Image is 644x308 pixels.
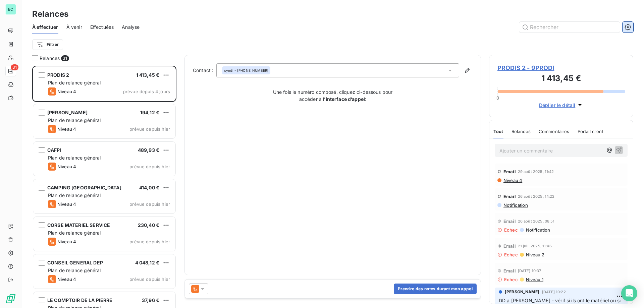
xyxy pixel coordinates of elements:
button: Filtrer [32,39,63,50]
span: prévue depuis 4 jours [123,89,170,94]
span: 29 août 2025, 11:42 [518,170,554,174]
strong: interface d’appel [326,96,365,102]
span: prévue depuis hier [129,201,170,207]
span: Echec [504,277,518,282]
span: [DATE] 10:22 [542,290,566,294]
p: Une fois le numéro composé, cliquez ci-dessous pour accéder à l’ : [266,88,400,103]
span: Email [503,243,516,249]
span: Niveau 4 [57,201,76,207]
span: Déplier le détail [539,102,576,109]
h3: 1 413,45 € [497,72,625,86]
span: À effectuer [32,24,58,30]
span: [PERSON_NAME] [47,110,88,115]
span: Echec [504,227,518,233]
span: 194,12 € [140,110,159,115]
span: 26 août 2025, 08:51 [518,219,555,223]
span: Plan de relance général [48,192,101,198]
span: Portail client [578,129,603,134]
span: 230,40 € [138,222,159,228]
span: Echec [504,252,518,257]
span: 489,93 € [138,147,159,153]
span: Niveau 4 [57,126,76,132]
span: Niveau 1 [525,277,543,282]
span: prévue depuis hier [129,276,170,282]
span: Niveau 4 [503,178,522,183]
span: 414,00 € [139,185,159,190]
div: grid [32,66,176,308]
span: Relances [512,129,531,134]
span: 37,96 € [142,297,159,303]
span: Analyse [122,24,140,30]
div: - [PHONE_NUMBER] [224,68,268,73]
span: Plan de relance général [48,230,101,236]
span: Effectuées [90,24,114,30]
span: 4 048,12 € [135,260,160,265]
span: Notification [503,202,528,208]
button: Déplier le détail [537,101,586,109]
input: Rechercher [519,22,620,33]
label: Contact : [193,67,216,74]
span: cyndi [224,68,233,73]
span: [DATE] 10:37 [518,269,541,273]
span: Niveau 4 [57,89,76,94]
span: PRODIS 2 - 9PRODI [497,63,625,72]
span: CAFPI [47,147,61,153]
span: prévue depuis hier [129,239,170,244]
span: Email [503,194,516,199]
span: Plan de relance général [48,155,101,161]
span: CONSEIL GENERAL DEP [47,260,103,265]
span: Email [503,219,516,224]
span: Niveau 2 [525,252,544,257]
span: 21 juil. 2025, 11:46 [518,244,552,248]
span: 0 [496,95,499,101]
span: LE COMPTOIR DE LA PIERRE [47,297,113,303]
span: Plan de relance général [48,267,101,273]
span: Email [503,169,516,174]
span: 1 413,45 € [136,72,160,78]
span: À venir [66,24,82,30]
span: Tout [493,129,503,134]
span: prévue depuis hier [129,126,170,132]
img: Logo LeanPay [5,293,16,304]
span: 26 août 2025, 14:22 [518,194,555,198]
span: 31 [61,55,69,61]
span: Niveau 4 [57,164,76,169]
span: CORSE MATERIEL SERVICE [47,222,110,228]
span: [PERSON_NAME] [505,289,539,295]
span: 31 [11,64,18,70]
span: prévue depuis hier [129,164,170,169]
button: Prendre des notes durant mon appel [394,284,477,294]
span: PRODIS 2 [47,72,69,78]
h3: Relances [32,8,68,20]
span: Email [503,268,516,273]
span: CAMPING [GEOGRAPHIC_DATA] [47,185,121,190]
span: Commentaires [539,129,570,134]
span: Plan de relance général [48,80,101,85]
span: Relances [40,55,60,62]
span: Niveau 4 [57,276,76,282]
div: Open Intercom Messenger [621,285,637,301]
div: EC [5,4,16,15]
span: Notification [525,227,550,233]
span: Niveau 4 [57,239,76,244]
span: Plan de relance général [48,117,101,123]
